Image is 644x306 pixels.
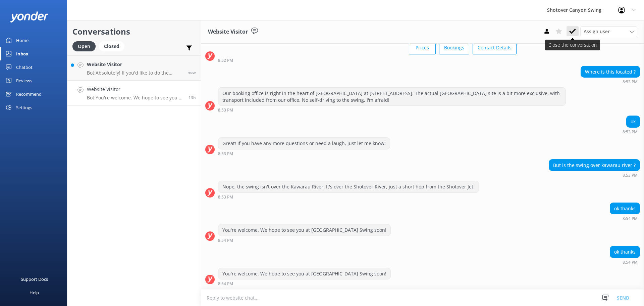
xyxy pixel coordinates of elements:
div: Closed [99,41,124,51]
div: Sep 13 2025 08:54pm (UTC +12:00) Pacific/Auckland [218,238,391,243]
h3: Website Visitor [208,28,248,36]
div: Assign User [580,26,637,37]
h4: Website Visitor [87,61,182,68]
button: Bookings [439,41,469,54]
h4: Website Visitor [87,86,183,93]
div: Sep 13 2025 08:53pm (UTC +12:00) Pacific/Auckland [581,79,640,84]
h2: Conversations [72,25,196,38]
span: Assign user [584,28,610,35]
div: Sep 13 2025 08:53pm (UTC +12:00) Pacific/Auckland [218,151,390,156]
div: You're welcome. We hope to see you at [GEOGRAPHIC_DATA] Swing soon! [218,224,390,236]
div: Help [30,286,39,299]
div: Great! If you have any more questions or need a laugh, just let me know! [218,138,390,149]
div: ok [627,116,640,127]
div: Inbox [16,47,29,60]
div: Chatbot [16,60,33,74]
div: Support Docs [21,272,48,286]
button: Contact Details [473,41,517,54]
button: Prices [409,41,436,54]
div: Recommend [16,87,42,101]
strong: 8:53 PM [623,173,638,177]
img: yonder-white-logo.png [10,11,49,23]
div: But is the swing over kawarau river ? [549,160,640,171]
div: Our booking office is right in the heart of [GEOGRAPHIC_DATA] at [STREET_ADDRESS]. The actual [GE... [218,88,566,105]
div: Sep 13 2025 08:53pm (UTC +12:00) Pacific/Auckland [623,129,640,134]
p: Bot: You're welcome. We hope to see you at [GEOGRAPHIC_DATA] Swing soon! [87,95,183,101]
div: Sep 13 2025 08:53pm (UTC +12:00) Pacific/Auckland [218,194,479,199]
div: Settings [16,101,32,114]
strong: 8:54 PM [218,238,233,243]
strong: 8:52 PM [218,58,233,62]
div: Sep 13 2025 08:52pm (UTC +12:00) Pacific/Auckland [218,58,517,62]
div: Sep 13 2025 08:54pm (UTC +12:00) Pacific/Auckland [610,216,640,221]
div: You're welcome. We hope to see you at [GEOGRAPHIC_DATA] Swing soon! [218,268,390,279]
strong: 8:53 PM [218,108,233,112]
strong: 8:54 PM [218,282,233,286]
div: Home [16,34,29,47]
div: ok thanks [610,203,640,214]
a: Open [72,42,99,50]
div: Where is this located ? [581,66,640,78]
span: Sep 14 2025 10:22am (UTC +12:00) Pacific/Auckland [187,70,196,75]
div: Sep 13 2025 08:53pm (UTC +12:00) Pacific/Auckland [218,107,566,112]
div: Sep 13 2025 08:54pm (UTC +12:00) Pacific/Auckland [218,281,391,286]
p: Bot: Absolutely! If you'd like to do the swing and jet on different days, just get in touch with ... [87,70,182,76]
strong: 8:54 PM [623,260,638,264]
div: Open [72,41,96,51]
a: Website VisitorBot:You're welcome. We hope to see you at [GEOGRAPHIC_DATA] Swing soon!13h [67,81,201,106]
div: ok thanks [610,246,640,258]
strong: 8:54 PM [623,217,638,221]
a: Closed [99,42,128,50]
strong: 8:53 PM [623,80,638,84]
div: Reviews [16,74,32,87]
a: Website VisitorBot:Absolutely! If you'd like to do the swing and jet on different days, just get ... [67,55,201,81]
div: Sep 13 2025 08:53pm (UTC +12:00) Pacific/Auckland [549,173,640,177]
strong: 8:53 PM [623,130,638,134]
strong: 8:53 PM [218,195,233,199]
div: Nope, the swing isn't over the Kawarau River. It's over the Shotover River, just a short hop from... [218,181,479,192]
span: Sep 13 2025 08:54pm (UTC +12:00) Pacific/Auckland [189,95,196,100]
div: Sep 13 2025 08:54pm (UTC +12:00) Pacific/Auckland [610,260,640,264]
strong: 8:53 PM [218,152,233,156]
